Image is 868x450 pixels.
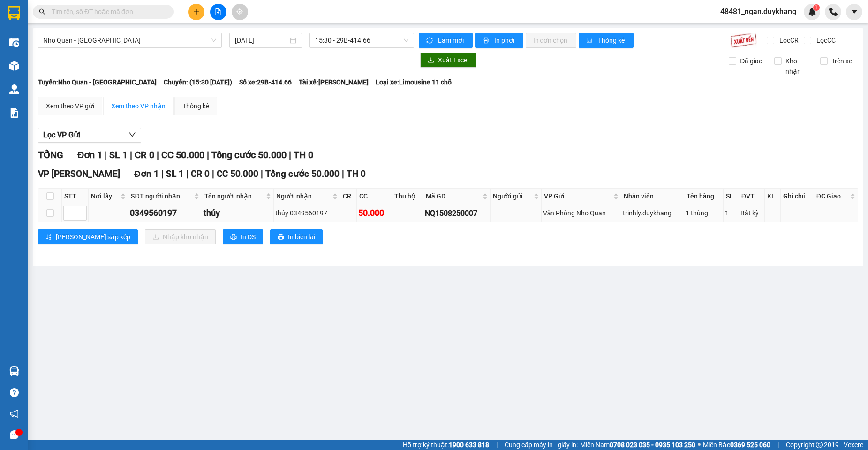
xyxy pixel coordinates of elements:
[38,78,157,86] b: Tuyến: Nho Quan - [GEOGRAPHIC_DATA]
[740,208,763,218] div: Bất kỳ
[621,189,684,204] th: Nhân viên
[217,168,258,179] span: CC 50.000
[88,48,176,60] b: Gửi khách hàng
[684,189,724,204] th: Tên hàng
[475,33,523,48] button: printerIn phơi
[420,53,476,68] button: downloadXuất Excel
[39,8,45,15] span: search
[730,33,757,48] img: 9k=
[186,168,189,179] span: |
[276,191,331,201] span: Người nhận
[131,191,192,201] span: SĐT người nhận
[38,149,63,160] span: TỔNG
[828,56,856,66] span: Trên xe
[586,37,594,45] span: bar-chart
[725,208,737,218] div: 1
[829,8,838,16] img: phone-icon
[52,23,213,35] li: Số 2 [PERSON_NAME], [GEOGRAPHIC_DATA]
[623,208,682,218] div: trinhly.duykhang
[579,33,634,48] button: bar-chartThống kê
[38,168,120,179] span: VP [PERSON_NAME]
[449,441,489,449] strong: 1900 633 818
[109,149,128,160] span: SL 1
[782,56,813,76] span: Kho nhận
[816,442,823,448] span: copyright
[288,232,315,242] span: In biên lai
[10,409,19,418] span: notification
[765,189,781,204] th: KL
[815,4,818,11] span: 1
[130,149,132,160] span: |
[496,440,498,450] span: |
[164,77,232,87] span: Chuyến: (15:30 [DATE])
[62,189,89,204] th: STT
[526,33,577,48] button: In đơn chọn
[38,128,141,143] button: Lọc VP Gửi
[182,101,209,111] div: Thống kê
[193,8,200,15] span: plus
[428,57,434,64] span: download
[76,11,189,23] b: Duy Khang Limousine
[204,206,272,220] div: thúy
[850,8,859,16] span: caret-down
[703,440,770,450] span: Miền Bắc
[781,189,814,204] th: Ghi chú
[161,168,164,179] span: |
[230,234,237,241] span: printer
[43,129,80,141] span: Lọc VP Gửi
[358,206,390,220] div: 50.000
[376,77,452,87] span: Loại xe: Limousine 11 chỗ
[9,38,19,47] img: warehouse-icon
[9,61,19,71] img: warehouse-icon
[403,440,489,450] span: Hỗ trợ kỹ thuật:
[777,440,779,450] span: |
[299,77,369,87] span: Tài xế: [PERSON_NAME]
[9,84,19,94] img: warehouse-icon
[128,131,136,138] span: down
[392,189,423,204] th: Thu hộ
[204,191,264,201] span: Tên người nhận
[211,149,287,160] span: Tổng cước 50.000
[134,168,159,179] span: Đơn 1
[202,204,274,222] td: thúy
[315,33,408,47] span: 15:30 - 29B-414.66
[111,101,166,111] div: Xem theo VP nhận
[9,366,19,376] img: warehouse-icon
[426,191,481,201] span: Mã GD
[278,234,284,241] span: printer
[776,35,800,46] span: Lọc CR
[598,35,626,46] span: Thống kê
[419,33,473,48] button: syncLàm mới
[12,68,102,115] b: GỬI : VP [PERSON_NAME]
[816,191,848,201] span: ĐC Giao
[493,191,531,201] span: Người gửi
[223,229,263,244] button: printerIn DS
[241,232,256,242] span: In DS
[813,35,837,46] span: Lọc CC
[52,35,213,46] li: Hotline: 19003086
[580,440,695,450] span: Miền Nam
[191,168,210,179] span: CR 0
[698,443,701,447] span: ⚪️
[8,6,20,20] img: logo-vxr
[38,229,138,244] button: sort-ascending[PERSON_NAME] sắp xếp
[102,68,163,89] h1: NQT1508250006
[232,4,248,20] button: aim
[724,189,739,204] th: SL
[45,234,52,241] span: sort-ascending
[423,204,491,222] td: NQ1508250007
[438,35,465,46] span: Làm mới
[215,8,221,15] span: file-add
[483,37,491,45] span: printer
[46,101,94,111] div: Xem theo VP gửi
[128,204,202,222] td: 0349560197
[438,55,468,65] span: Xuất Excel
[265,168,340,179] span: Tổng cước 50.000
[157,149,159,160] span: |
[340,189,357,204] th: CR
[145,229,216,244] button: downloadNhập kho nhận
[494,35,516,46] span: In phơi
[9,108,19,118] img: solution-icon
[813,4,820,11] sup: 1
[130,206,200,220] div: 0349560197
